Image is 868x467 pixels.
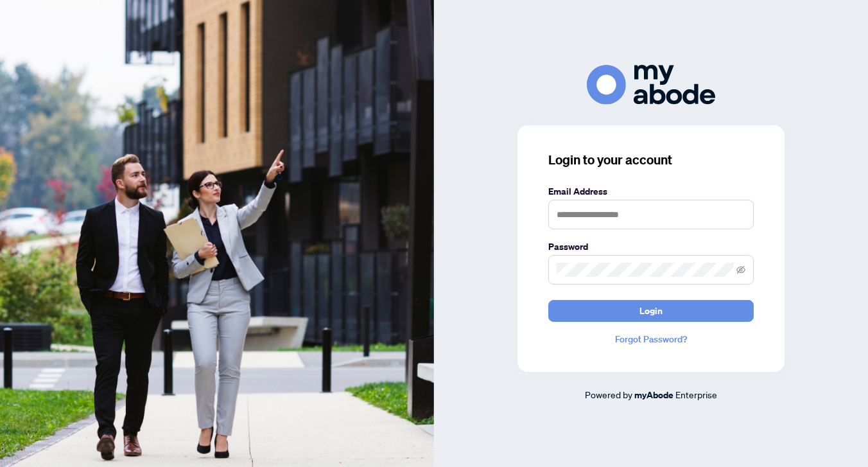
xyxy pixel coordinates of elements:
span: Powered by [585,389,632,400]
span: eye-invisible [736,265,745,274]
img: ma-logo [587,65,715,104]
span: Login [639,301,663,321]
a: Forgot Password? [548,332,754,346]
h3: Login to your account [548,151,754,169]
button: Login [548,300,754,322]
label: Password [548,240,754,254]
label: Email Address [548,184,754,198]
a: myAbode [634,388,673,402]
span: Enterprise [675,389,717,400]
